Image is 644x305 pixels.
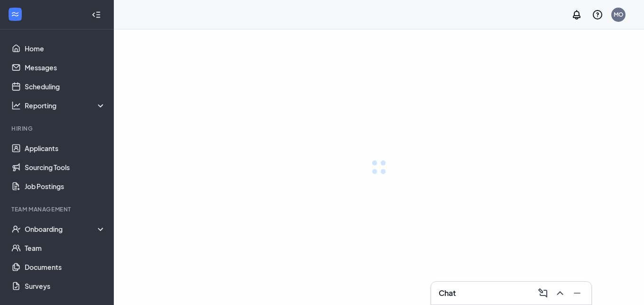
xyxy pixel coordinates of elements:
svg: Notifications [571,9,582,20]
a: Sourcing Tools [25,158,106,177]
h3: Chat [439,288,456,298]
a: Team [25,238,106,257]
svg: Minimize [571,287,583,299]
a: Home [25,39,106,58]
svg: Analysis [11,101,21,110]
a: Job Postings [25,177,106,196]
svg: QuestionInfo [592,9,603,20]
a: Applicants [25,139,106,158]
a: Surveys [25,276,106,295]
svg: ComposeMessage [537,287,549,299]
a: Messages [25,58,106,77]
button: ComposeMessage [534,286,550,301]
svg: WorkstreamLogo [10,10,20,19]
button: Minimize [569,286,584,301]
svg: UserCheck [11,224,21,234]
button: ChevronUp [552,286,567,301]
div: MO [614,10,624,19]
svg: Collapse [92,10,101,19]
svg: ChevronUp [554,287,566,299]
div: Hiring [11,124,104,133]
div: Onboarding [25,224,106,234]
div: Team Management [11,205,104,213]
a: Documents [25,257,106,276]
div: Reporting [25,101,106,110]
a: Scheduling [25,77,106,96]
